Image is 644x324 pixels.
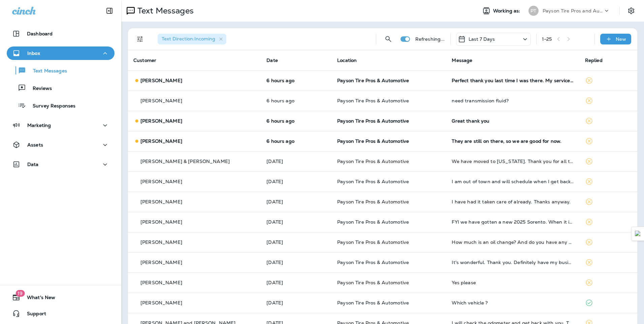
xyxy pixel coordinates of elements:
p: [PERSON_NAME] [140,280,182,285]
span: Payson Tire Pros & Automotive [337,77,409,84]
span: 19 [15,290,25,297]
button: Collapse Sidebar [100,4,119,18]
span: Payson Tire Pros & Automotive [337,280,409,286]
p: Aug 26, 2025 08:57 AM [266,118,326,124]
span: Support [20,311,46,319]
span: Working as: [493,8,522,14]
p: Text Messages [26,68,67,74]
button: Search Messages [382,32,395,46]
div: PT [528,6,539,16]
p: Aug 23, 2025 10:10 AM [266,239,326,245]
p: Text Messages [135,6,194,16]
span: Payson Tire Pros & Automotive [337,138,409,144]
p: Marketing [27,123,51,128]
p: [PERSON_NAME] [140,199,182,204]
button: Dashboard [7,27,115,40]
p: [PERSON_NAME] [140,219,182,225]
p: [PERSON_NAME] [140,179,182,184]
span: Customer [133,57,156,63]
span: Message [452,57,472,63]
p: Assets [27,142,43,148]
span: Payson Tire Pros & Automotive [337,118,409,124]
span: Payson Tire Pros & Automotive [337,179,409,185]
div: Perfect thank you last time I was there. My service was not great and I will never go there again. [452,78,574,83]
span: Payson Tire Pros & Automotive [337,239,409,245]
span: Payson Tire Pros & Automotive [337,259,409,265]
p: Aug 23, 2025 09:13 AM [266,280,326,285]
button: Inbox [7,46,115,60]
button: Support [7,307,115,320]
div: 1 - 25 [542,36,552,42]
span: What's New [20,295,55,303]
button: 19What's New [7,291,115,304]
span: Payson Tire Pros & Automotive [337,199,409,205]
div: I am out of town and will schedule when I get back. Thank you for the reminder [452,179,574,184]
div: Which vehicle ? [452,300,574,305]
p: [PERSON_NAME] [140,239,182,245]
p: Refreshing... [415,36,445,42]
p: Aug 24, 2025 08:23 AM [266,219,326,225]
p: [PERSON_NAME] [140,118,182,124]
p: Dashboard [27,31,53,36]
p: Survey Responses [26,103,75,109]
div: We have moved to Tennessee. Thank you for all the good care through the years [452,159,574,164]
p: Aug 23, 2025 08:21 AM [266,300,326,305]
div: need transmission fluid? [452,98,574,103]
button: Marketing [7,119,115,132]
p: [PERSON_NAME] [140,300,182,305]
button: Settings [625,5,637,17]
div: It's wonderful. Thank you. Definitely have my business again when needed. [452,260,574,265]
p: Payson Tire Pros and Automotive [543,8,603,13]
p: Aug 26, 2025 09:09 AM [266,98,326,103]
p: Aug 23, 2025 09:55 AM [266,260,326,265]
p: Aug 25, 2025 08:41 AM [266,179,326,184]
span: Payson Tire Pros & Automotive [337,98,409,104]
p: Data [27,162,39,167]
p: [PERSON_NAME] [140,98,182,103]
span: Payson Tire Pros & Automotive [337,219,409,225]
button: Data [7,158,115,171]
button: Survey Responses [7,98,115,112]
button: Assets [7,138,115,152]
span: Text Direction : Incoming [162,36,215,42]
p: [PERSON_NAME] [140,260,182,265]
p: Aug 25, 2025 11:55 AM [266,159,326,164]
div: FYI we have gotten a new 2025 Sorento. When it is time for an oil change we will be in. Thanks fo... [452,219,574,225]
div: I have had it taken care of already. Thanks anyway. [452,199,574,204]
div: Great thank you [452,118,574,124]
div: How much is an oil change? And do you have any good used tires [452,239,574,245]
span: Payson Tire Pros & Automotive [337,300,409,306]
img: Detect Auto [635,231,641,237]
p: Aug 25, 2025 08:20 AM [266,199,326,204]
span: Location [337,57,357,63]
div: Text Direction:Incoming [158,34,226,44]
p: [PERSON_NAME] & [PERSON_NAME] [140,159,230,164]
p: [PERSON_NAME] [140,78,182,83]
button: Reviews [7,81,115,95]
p: Last 7 Days [469,36,495,42]
button: Filters [133,32,147,46]
p: Reviews [26,86,52,92]
p: New [616,36,626,42]
p: [PERSON_NAME] [140,138,182,144]
div: They are still on there, so we are good for now. [452,138,574,144]
p: Aug 26, 2025 09:10 AM [266,78,326,83]
p: Aug 26, 2025 08:52 AM [266,138,326,144]
div: Yes please [452,280,574,285]
span: Payson Tire Pros & Automotive [337,158,409,164]
span: Date [266,57,278,63]
p: Inbox [27,51,40,56]
span: Replied [585,57,603,63]
button: Text Messages [7,63,115,77]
